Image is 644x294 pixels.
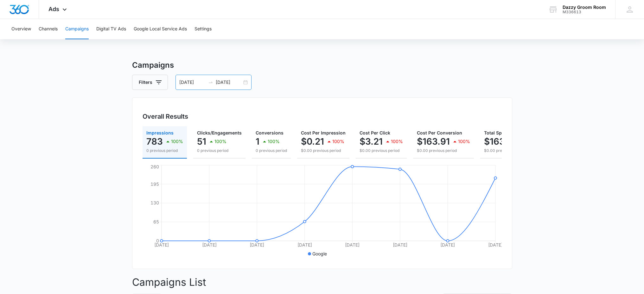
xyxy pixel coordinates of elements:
tspan: [DATE] [345,242,360,247]
p: 0 previous period [197,148,242,153]
button: Filters [132,75,168,90]
p: 100% [458,139,470,144]
span: Total Spend [484,130,510,135]
p: $0.00 previous period [484,148,537,153]
button: Google Local Service Ads [134,19,187,39]
p: 0 previous period [256,148,287,153]
tspan: 195 [150,181,159,187]
span: Cost Per Impression [301,130,346,135]
p: 100% [171,139,183,144]
span: swap-right [208,80,213,85]
p: 100% [214,139,226,144]
span: Conversions [256,130,284,135]
span: Cost Per Click [360,130,390,135]
p: 100% [332,139,344,144]
p: $0.00 previous period [301,148,346,153]
p: 1 [256,136,259,147]
button: Settings [194,19,212,39]
tspan: [DATE] [488,242,503,247]
p: Campaigns List [132,275,512,290]
button: Campaigns [65,19,89,39]
tspan: 260 [150,164,159,169]
p: $0.00 previous period [360,148,403,153]
span: Clicks/Engagements [197,130,242,135]
tspan: [DATE] [250,242,264,247]
p: 100% [268,139,280,144]
tspan: 130 [150,200,159,205]
span: to [208,80,213,85]
p: $163.91 [484,136,517,147]
h3: Campaigns [132,59,512,71]
p: 783 [146,136,163,147]
tspan: [DATE] [440,242,455,247]
p: Google [312,250,327,257]
tspan: 0 [156,238,159,243]
tspan: 65 [153,219,159,224]
tspan: [DATE] [392,242,407,247]
tspan: [DATE] [202,242,216,247]
div: account name [563,5,606,10]
p: 0 previous period [146,148,183,153]
tspan: [DATE] [154,242,169,247]
input: End date [216,79,242,86]
p: 100% [391,139,403,144]
div: account id [563,10,606,14]
button: Digital TV Ads [96,19,126,39]
p: $163.91 [417,136,450,147]
p: $0.00 previous period [417,148,470,153]
button: Overview [11,19,31,39]
span: Cost Per Conversion [417,130,462,135]
tspan: [DATE] [297,242,312,247]
span: Impressions [146,130,174,135]
button: Channels [39,19,58,39]
p: $0.21 [301,136,324,147]
p: 51 [197,136,206,147]
span: Ads [48,6,59,12]
input: Start date [179,79,206,86]
h3: Overall Results [143,112,188,121]
p: $3.21 [360,136,383,147]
